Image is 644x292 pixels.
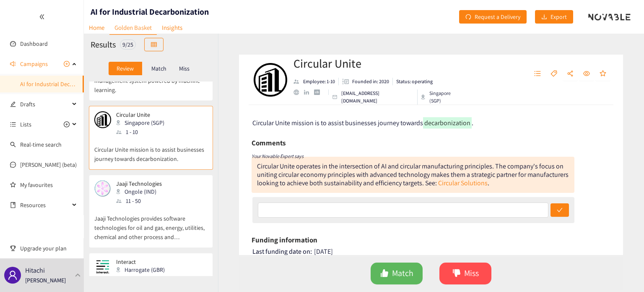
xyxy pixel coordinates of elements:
span: eye [583,70,590,78]
p: Match [151,65,166,72]
li: Status [393,78,433,85]
h2: Circular Unite [293,55,462,72]
a: linkedin [304,90,314,95]
div: 9 / 25 [120,39,136,50]
iframe: Chat Widget [508,201,644,292]
span: dislike [452,269,461,279]
a: Insights [157,21,187,34]
a: [PERSON_NAME] (beta) [20,161,77,168]
div: Singapore (SGP) [116,118,169,127]
h1: AI for Industrial Decarbonization [91,6,209,18]
div: 1 - 10 [116,274,170,284]
p: Interact [116,258,165,265]
div: Singapore (SGP) [421,89,462,105]
p: Jaaji Technologies provides software technologies for oil and gas, energy, utilities, chemical an... [94,205,208,242]
p: Hitachi [25,265,45,276]
img: Company Logo [254,63,287,97]
span: Miss [464,267,479,280]
h6: Funding information [252,234,317,246]
span: redo [465,14,471,21]
p: Status: operating [396,78,433,85]
img: Snapshot of the company's website [94,180,111,197]
a: Dashboard [20,40,48,47]
span: tag [551,70,557,78]
h2: Results [91,39,116,50]
button: star [595,67,610,81]
a: Real-time search [20,141,62,148]
li: Employees [293,78,339,85]
span: plus-circle [64,61,70,67]
span: table [151,42,157,48]
button: dislikeMiss [439,263,491,284]
a: My favourites [20,176,77,193]
span: Upgrade your plan [20,240,77,257]
mark: decarbonization [423,117,472,129]
span: Circular Unite mission is to assist businesses journey towards [252,118,423,127]
a: AI for Industrial Decarbonization [20,80,101,88]
p: Circular Unite [116,111,164,118]
button: eye [579,67,594,81]
span: double-left [39,14,45,20]
span: Last funding date on: [252,247,312,256]
span: Lists [20,116,31,133]
p: Miss [179,65,190,72]
a: crunchbase [314,89,325,95]
span: trophy [10,245,16,251]
span: like [380,269,389,279]
img: Snapshot of the company's website [94,111,111,128]
span: Export [551,12,567,21]
div: [DATE] [252,247,611,256]
span: . [472,118,473,127]
button: table [144,38,164,51]
span: book [10,202,16,208]
img: Snapshot of the company's website [94,258,111,275]
span: Match [392,267,413,280]
span: sound [10,61,16,67]
span: Campaigns [20,55,48,72]
p: Founded in: 2020 [352,78,389,85]
span: Drafts [20,96,70,113]
button: redoRequest a Delivery [459,10,527,24]
span: Request a Delivery [475,12,520,21]
a: website [293,89,304,95]
span: Resources [20,197,70,213]
p: [PERSON_NAME] [25,276,66,285]
span: edit [10,101,16,107]
a: Circular Solutions [438,179,488,187]
button: downloadExport [535,10,573,24]
span: download [541,14,547,21]
div: チャットウィジェット [508,201,644,292]
p: Jaaji Technologies [116,180,162,187]
p: [EMAIL_ADDRESS][DOMAIN_NAME] [341,89,414,105]
i: Your Novable Expert says [252,153,304,159]
span: plus-circle [64,121,70,127]
span: user [8,270,18,280]
span: unordered-list [10,121,16,127]
div: 11 - 50 [116,196,167,205]
a: Golden Basket [109,21,157,35]
button: share-alt [563,67,578,81]
span: share-alt [567,70,574,78]
p: Review [117,65,134,72]
p: Employee: 1-10 [303,78,335,85]
a: Home [84,21,109,34]
div: Harrogate (GBR) [116,265,170,274]
li: Founded in year [339,78,393,85]
button: likeMatch [371,263,423,284]
div: Circular Unite operates in the intersection of AI and circular manufacturing principles. The comp... [257,162,569,187]
button: unordered-list [530,67,545,81]
p: Circular Unite mission is to assist businesses journey towards decarbonization. [94,137,208,163]
span: star [600,70,606,78]
div: Ongole (IND) [116,187,167,196]
span: unordered-list [534,70,541,78]
h6: Comments [252,137,286,149]
div: 1 - 10 [116,127,169,137]
button: tag [546,67,561,81]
